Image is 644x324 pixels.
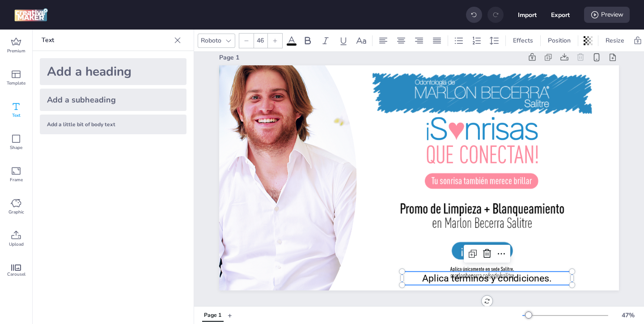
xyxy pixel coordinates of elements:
button: + [228,307,232,323]
div: Add a heading [40,58,186,85]
div: Preview [584,7,630,23]
button: Export [551,5,570,24]
div: Page 1 [204,311,221,320]
span: Frame [10,176,23,183]
div: Add a little bit of body text [40,115,186,134]
span: Carousel [7,271,25,278]
span: Upload [9,241,24,248]
div: Tabs [198,307,228,323]
span: Effects [511,36,535,45]
span: Template [7,80,25,87]
span: Graphic [8,209,24,216]
p: Text [42,30,170,51]
img: logo Creative Maker [14,8,48,21]
div: Roboto [199,34,223,47]
button: Import [518,5,537,24]
span: Resize [604,36,626,45]
div: 47 % [617,311,639,320]
div: Add a subheading [40,89,186,111]
div: Page 1 [219,53,522,62]
span: Position [546,36,572,45]
span: Premium [7,47,25,55]
span: Shape [10,144,22,151]
p: Aplica términos y condiciones. [402,272,572,285]
span: Text [12,112,21,119]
